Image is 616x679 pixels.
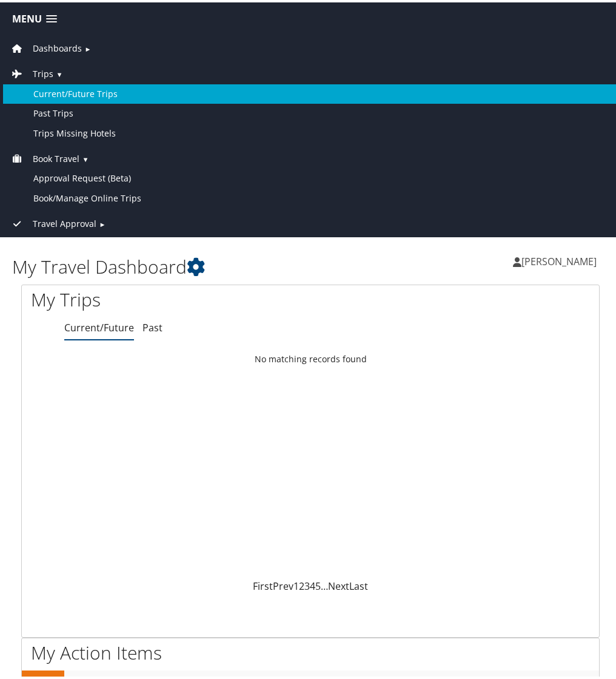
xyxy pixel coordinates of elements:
span: Travel Approval [33,215,96,228]
a: Trips [9,66,53,77]
span: ▼ [82,152,89,161]
a: Menu [6,7,63,27]
span: Dashboards [33,39,82,53]
span: … [321,577,328,590]
td: No matching records found [22,346,599,368]
a: 3 [304,577,310,590]
a: 2 [299,577,304,590]
h1: My Action Items [22,638,599,663]
a: Dashboards [9,40,82,52]
h1: My Travel Dashboard [12,252,310,277]
a: Current/Future [64,319,134,332]
h1: My Trips [31,285,301,310]
span: Menu [12,11,42,22]
span: [PERSON_NAME] [521,252,597,266]
a: Last [349,577,368,590]
a: Book Travel [9,150,79,162]
a: 5 [315,577,321,590]
a: Past [142,319,162,332]
span: ► [84,42,91,51]
span: ► [99,217,105,226]
span: ▼ [56,67,62,76]
a: Next [328,577,349,590]
a: 1 [293,577,299,590]
a: [PERSON_NAME] [513,241,609,277]
span: Trips [33,65,53,78]
a: First [253,577,273,590]
a: 4 [310,577,315,590]
a: Travel Approval [9,215,96,227]
span: Book Travel [33,150,79,163]
a: Prev [273,577,293,590]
